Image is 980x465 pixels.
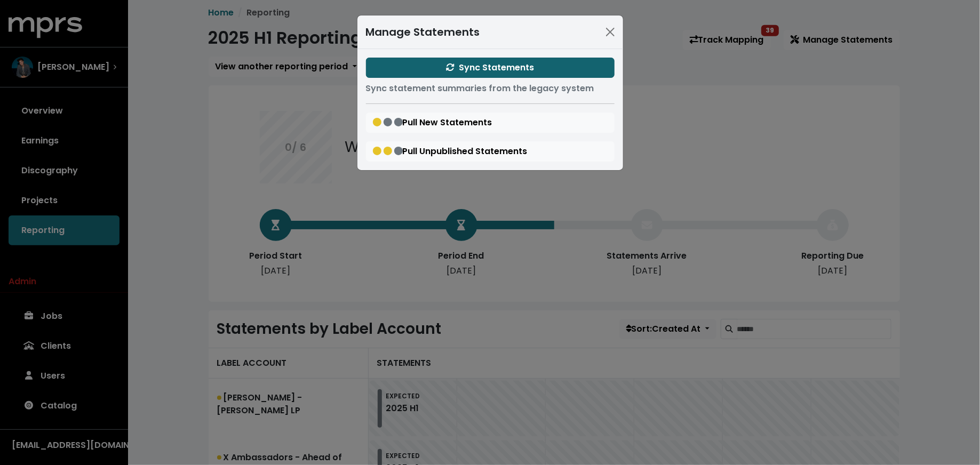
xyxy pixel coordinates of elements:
span: Sync Statements [446,61,534,74]
button: Pull Unpublished Statements [366,141,615,162]
button: Close [602,23,619,41]
span: Pull New Statements [373,116,492,129]
div: Manage Statements [366,24,480,40]
button: Sync Statements [366,58,615,78]
span: Pull Unpublished Statements [373,145,528,157]
button: Pull New Statements [366,113,615,133]
p: Sync statement summaries from the legacy system [366,82,615,95]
